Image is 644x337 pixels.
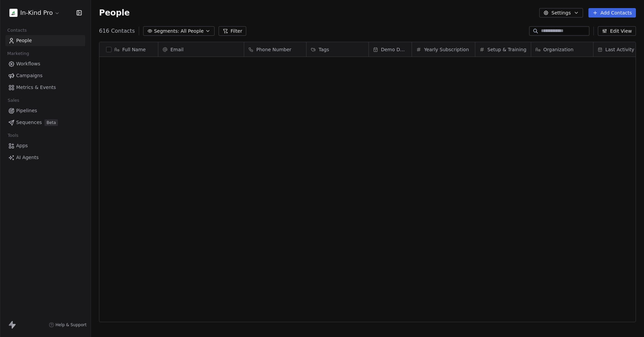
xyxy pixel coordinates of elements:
[543,46,574,53] span: Organization
[99,8,130,18] span: People
[99,27,135,35] span: 616 Contacts
[44,119,58,126] span: Beta
[256,46,291,53] span: Phone Number
[16,142,28,149] span: Apps
[5,140,85,151] a: Apps
[181,28,203,35] span: All People
[154,28,179,35] span: Segments:
[16,84,56,91] span: Metrics & Events
[56,322,87,328] span: Help & Support
[9,9,18,17] img: IKP200x200.png
[170,46,184,53] span: Email
[621,314,637,330] iframe: Intercom live chat
[381,46,408,53] span: Demo Date
[20,8,53,17] span: In-Kind Pro
[16,72,42,79] span: Campaigns
[99,42,158,57] div: Full Name
[487,46,526,53] span: Setup & Training
[588,8,636,18] button: Add Contacts
[5,58,85,69] a: Workflows
[16,37,32,44] span: People
[5,35,85,46] a: People
[99,57,158,323] div: grid
[5,82,85,93] a: Metrics & Events
[5,70,85,81] a: Campaigns
[8,7,61,19] button: In-Kind Pro
[5,105,85,116] a: Pipelines
[424,46,469,53] span: Yearly Subscription
[319,46,329,53] span: Tags
[219,26,247,36] button: Filter
[5,130,21,141] span: Tools
[539,8,583,18] button: Settings
[4,49,32,59] span: Marketing
[5,152,85,163] a: AI Agents
[244,42,306,57] div: Phone Number
[16,107,37,114] span: Pipelines
[307,42,368,57] div: Tags
[598,26,636,36] button: Edit View
[158,42,244,57] div: Email
[5,95,22,105] span: Sales
[16,60,40,67] span: Workflows
[369,42,412,57] div: Demo Date
[49,322,87,328] a: Help & Support
[531,42,593,57] div: Organization
[16,154,39,161] span: AI Agents
[16,119,42,126] span: Sequences
[475,42,531,57] div: Setup & Training
[122,46,146,53] span: Full Name
[4,25,30,35] span: Contacts
[412,42,475,57] div: Yearly Subscription
[5,117,85,128] a: SequencesBeta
